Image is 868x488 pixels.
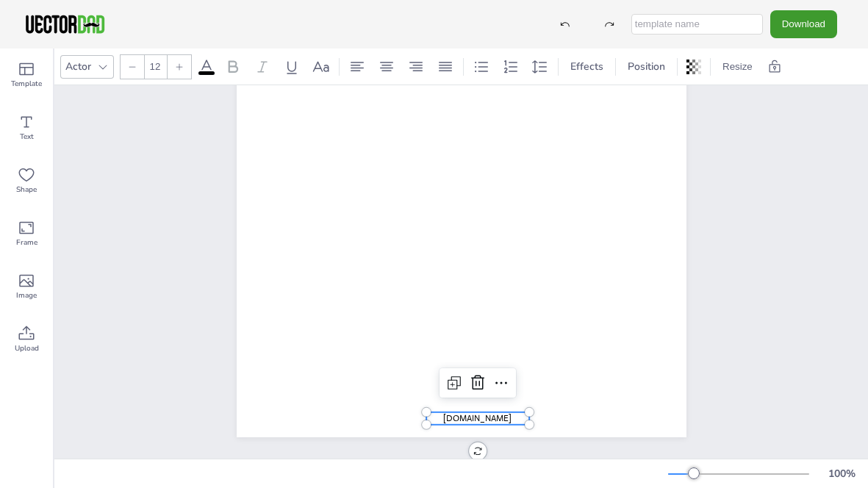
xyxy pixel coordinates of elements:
[16,237,37,248] span: Frame
[24,13,107,35] img: VectorDad-1.png
[824,467,859,481] div: 100 %
[625,60,668,73] span: Position
[16,184,37,195] span: Shape
[15,342,39,354] span: Upload
[567,60,606,73] span: Effects
[631,14,763,35] input: template name
[16,290,37,301] span: Image
[62,57,94,76] div: Actor
[443,412,512,424] span: [DOMAIN_NAME]
[20,131,34,143] span: Text
[717,55,758,79] button: Resize
[770,10,837,37] button: Download
[11,78,42,90] span: Template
